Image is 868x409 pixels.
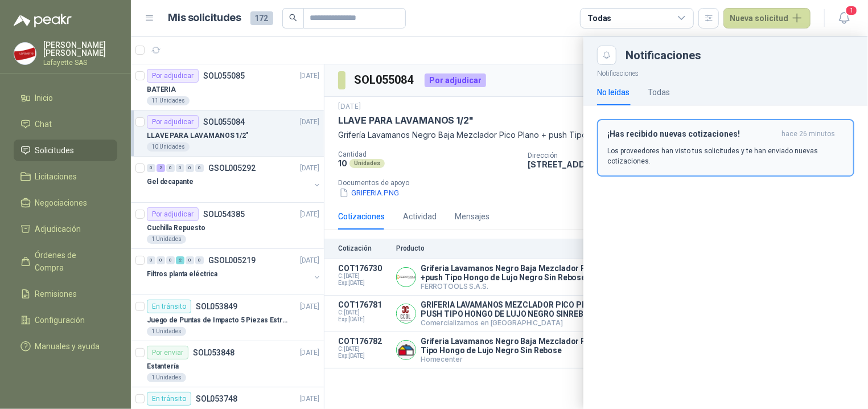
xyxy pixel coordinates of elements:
span: Adjudicación [35,223,81,235]
a: Licitaciones [14,166,117,187]
p: [PERSON_NAME] [PERSON_NAME] [43,41,117,57]
div: Notificaciones [626,50,854,61]
span: 1 [845,5,858,16]
span: Órdenes de Compra [35,249,106,274]
button: ¡Has recibido nuevas cotizaciones!hace 26 minutos Los proveedores han visto tus solicitudes y te ... [597,119,854,177]
a: Remisiones [14,283,117,305]
span: Manuales y ayuda [35,340,100,353]
a: Adjudicación [14,218,117,240]
span: Inicio [35,92,54,104]
span: Chat [35,118,52,130]
img: Logo peakr [14,14,72,27]
span: Licitaciones [35,170,77,183]
div: No leídas [597,86,630,99]
p: Los proveedores han visto tus solicitudes y te han enviado nuevas cotizaciones. [607,146,844,166]
img: Company Logo [14,43,36,64]
h3: ¡Has recibido nuevas cotizaciones! [607,129,777,139]
button: Nueva solicitud [723,8,811,28]
button: 1 [834,8,854,28]
div: Todas [648,86,670,99]
span: 172 [250,11,273,25]
span: Configuración [35,314,85,326]
a: Órdenes de Compra [14,244,117,279]
a: Inicio [14,87,117,109]
a: Chat [14,113,117,135]
a: Configuración [14,309,117,331]
a: Manuales y ayuda [14,336,117,357]
a: Negociaciones [14,192,117,214]
span: Negociaciones [35,197,88,209]
div: Todas [587,12,611,24]
h1: Mis solicitudes [168,10,241,26]
button: Close [597,46,616,65]
span: Solicitudes [35,144,75,157]
a: Solicitudes [14,140,117,161]
p: Notificaciones [583,65,868,79]
span: search [289,14,297,22]
p: Lafayette SAS [43,59,117,66]
span: hace 26 minutos [781,129,835,139]
span: Remisiones [35,288,77,300]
